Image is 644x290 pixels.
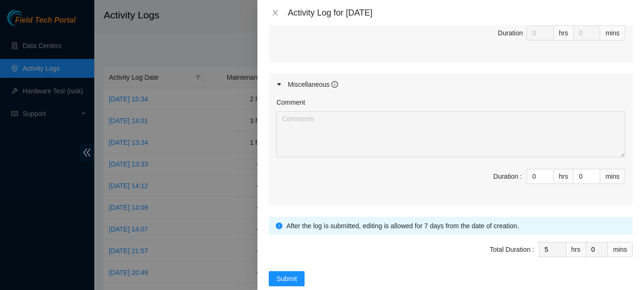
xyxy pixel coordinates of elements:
span: Submit [276,273,297,284]
div: Total Duration : [490,244,534,255]
span: info-circle [331,81,338,88]
div: hrs [554,169,574,184]
textarea: Comment [276,111,625,157]
span: close [272,9,279,17]
button: Close [269,8,282,17]
div: Activity Log for [DATE] [288,8,633,18]
span: info-circle [276,223,282,229]
div: Duration [498,28,523,38]
div: Miscellaneous [288,79,338,90]
button: Submit [269,271,305,286]
div: hrs [554,25,574,41]
div: mins [600,169,625,184]
div: Duration : [493,171,522,182]
div: mins [600,25,625,41]
div: hrs [566,242,586,257]
div: Miscellaneous info-circle [269,74,633,95]
span: caret-right [276,82,282,87]
div: mins [608,242,633,257]
label: Comment [276,97,305,108]
div: After the log is submitted, editing is allowed for 7 days from the date of creation. [286,221,626,231]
